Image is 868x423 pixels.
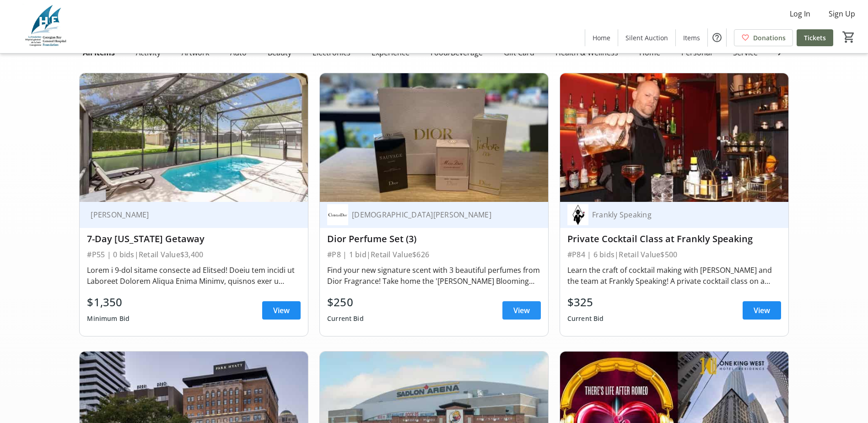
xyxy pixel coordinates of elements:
[753,33,786,43] span: Donations
[87,294,129,310] div: $1,350
[273,305,290,316] span: View
[593,33,610,43] span: Home
[708,28,726,47] button: Help
[790,8,810,19] span: Log In
[327,204,348,225] img: Christian Dior
[567,265,781,287] div: Learn the craft of cocktail making with [PERSON_NAME] and the team at Frankly Speaking! A private...
[327,233,541,244] div: Dior Perfume Set (3)
[743,301,781,320] a: View
[734,29,793,46] a: Donations
[804,33,826,43] span: Tickets
[625,33,668,43] span: Silent Auction
[327,265,541,287] div: Find your new signature scent with 3 beautiful perfumes from Dior Fragrance! Take home the '[PERS...
[87,310,129,327] div: Minimum Bid
[829,8,855,19] span: Sign Up
[797,29,833,46] a: Tickets
[87,248,301,261] div: #P55 | 0 bids | Retail Value $3,400
[676,29,707,46] a: Items
[683,33,700,43] span: Items
[502,301,541,320] a: View
[567,294,604,310] div: $325
[585,29,618,46] a: Home
[327,248,541,261] div: #P8 | 1 bid | Retail Value $626
[567,233,781,244] div: Private Cocktail Class at Frankly Speaking
[320,73,548,202] img: Dior Perfume Set (3)
[80,73,308,202] img: 7-Day Florida Getaway
[327,310,364,327] div: Current Bid
[348,210,530,219] div: [DEMOGRAPHIC_DATA][PERSON_NAME]
[821,6,863,21] button: Sign Up
[754,305,770,316] span: View
[87,233,301,244] div: 7-Day [US_STATE] Getaway
[782,6,818,21] button: Log In
[560,73,788,202] img: Private Cocktail Class at Frankly Speaking
[262,301,301,320] a: View
[87,210,290,219] div: [PERSON_NAME]
[5,4,87,49] img: Georgian Bay General Hospital Foundation's Logo
[567,310,604,327] div: Current Bid
[567,248,781,261] div: #P84 | 6 bids | Retail Value $500
[841,29,857,45] button: Cart
[588,210,770,219] div: Frankly Speaking
[567,204,588,225] img: Frankly Speaking
[618,29,675,46] a: Silent Auction
[513,305,530,316] span: View
[327,294,364,310] div: $250
[87,265,301,287] div: Lorem i 9-dol sitame consecte ad Elitsed! Doeiu tem incidi ut Laboreet Dolorem Aliqua Enima Minim...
